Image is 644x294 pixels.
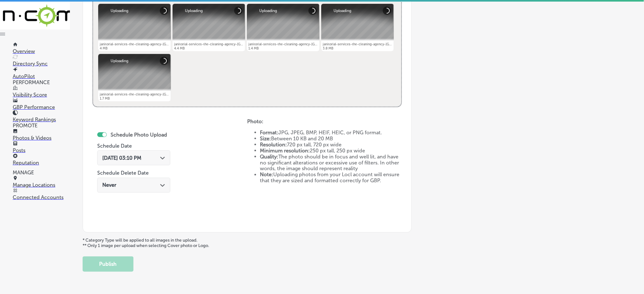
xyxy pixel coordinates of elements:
[13,92,70,98] p: Visibility Score
[260,130,278,136] strong: Format:
[13,188,70,200] a: Connected Accounts
[13,117,70,123] p: Keyword Rankings
[13,67,70,79] a: AutoPilot
[260,172,402,184] li: Uploading photos from your Locl account will ensure that they are sized and formatted correctly f...
[260,142,402,148] li: 720 px tall, 720 px wide
[13,135,70,141] p: Photos & Videos
[13,104,70,110] p: GBP Performance
[260,154,402,172] li: The photo should be in focus and well lit, and have no significant alterations or excessive use o...
[13,73,70,79] p: AutoPilot
[13,147,70,153] p: Posts
[13,182,70,188] p: Manage Locations
[13,129,70,141] a: Photos & Videos
[13,48,70,54] p: Overview
[13,160,70,166] p: Reputation
[13,98,70,110] a: GBP Performance
[260,154,278,160] strong: Quality:
[13,55,70,67] a: Directory Sync
[13,86,70,98] a: Visibility Score
[260,142,287,148] strong: Resolution:
[260,148,310,154] strong: Minimum resolution:
[13,42,70,54] a: Overview
[13,176,70,188] a: Manage Locations
[97,170,149,176] label: Schedule Delete Date
[260,136,271,142] strong: Size:
[13,110,70,123] a: Keyword Rankings
[13,170,70,176] p: MANAGE
[13,194,70,200] p: Connected Accounts
[260,148,402,154] li: 250 px tall, 250 px wide
[13,154,70,166] a: Reputation
[97,143,132,149] label: Schedule Date
[102,182,116,188] span: Never
[83,257,133,272] button: Publish
[260,172,273,178] strong: Note:
[13,141,70,153] a: Posts
[260,130,402,136] li: JPG, JPEG, BMP, HEIF, HEIC, or PNG format.
[13,79,70,85] p: PERFORMANCE
[247,118,263,124] strong: Photo:
[102,155,141,161] span: [DATE] 03:10 PM
[13,123,70,129] p: PROMOTE
[260,136,402,142] li: Between 10 KB and 20 MB
[111,132,167,138] label: Schedule Photo Upload
[83,238,631,249] p: * Category Type will be applied to all images in the upload. ** Only 1 image per upload when sele...
[13,61,70,67] p: Directory Sync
